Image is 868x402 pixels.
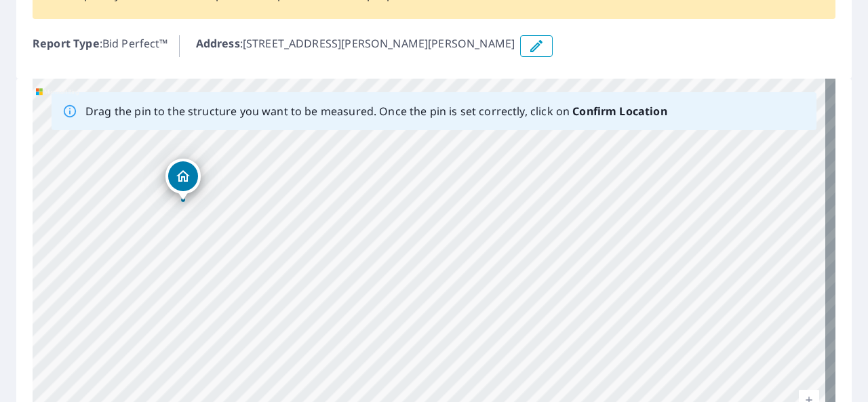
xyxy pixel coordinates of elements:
[196,35,515,57] p: : [STREET_ADDRESS][PERSON_NAME][PERSON_NAME]
[196,36,240,51] b: Address
[165,159,201,201] div: Dropped pin, building 1, Residential property, 3895 Bruce Dr SW Grandville, MI 49418
[33,35,168,57] p: : Bid Perfect™
[33,36,100,51] b: Report Type
[85,103,667,119] p: Drag the pin to the structure you want to be measured. Once the pin is set correctly, click on
[572,104,667,119] b: Confirm Location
